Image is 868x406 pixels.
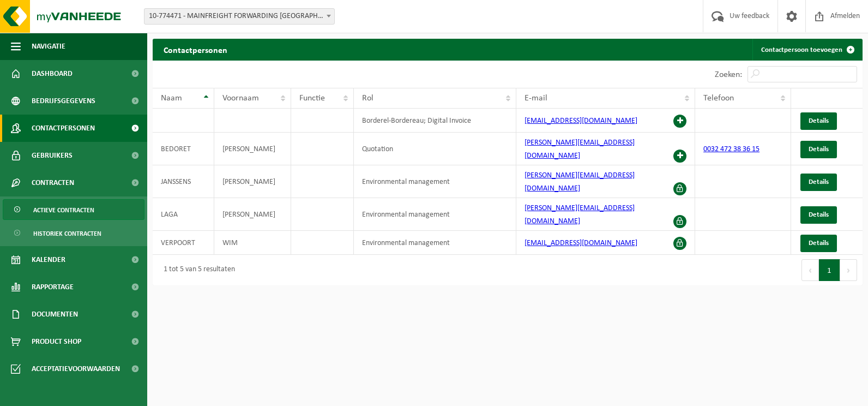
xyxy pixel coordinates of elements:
span: 10-774471 - MAINFREIGHT FORWARDING BELGIUM - ZWIJNAARDE [144,9,334,24]
td: [PERSON_NAME] [214,165,291,198]
td: VERPOORT [153,231,214,255]
a: Details [800,112,837,130]
a: [PERSON_NAME][EMAIL_ADDRESS][DOMAIN_NAME] [525,139,635,160]
a: 0032 472 38 36 15 [703,145,759,153]
span: Gebruikers [32,142,73,169]
td: Environmental management [354,231,516,255]
span: Voornaam [222,94,259,103]
span: Details [809,146,829,153]
button: Previous [801,259,819,281]
div: 1 tot 5 van 5 resultaten [158,260,235,280]
span: Acceptatievoorwaarden [32,355,120,383]
a: Details [800,235,837,252]
label: Zoeken: [715,70,742,79]
a: Contactpersoon toevoegen [752,39,861,61]
span: Details [809,117,829,124]
span: Product Shop [32,328,81,355]
span: Telefoon [703,94,734,103]
td: Quotation [354,133,516,165]
span: Rapportage [32,273,74,301]
span: Contracten [32,169,74,196]
td: [PERSON_NAME] [214,198,291,231]
span: Naam [161,94,182,103]
td: Environmental management [354,198,516,231]
a: Details [800,206,837,224]
a: Historiek contracten [3,223,144,243]
a: Details [800,174,837,191]
span: Details [809,211,829,218]
a: [EMAIL_ADDRESS][DOMAIN_NAME] [525,239,637,247]
td: Environmental management [354,165,516,198]
span: Historiek contracten [33,223,101,244]
span: Navigatie [32,33,65,60]
span: Details [809,240,829,247]
span: Bedrijfsgegevens [32,87,95,115]
span: Documenten [32,301,78,328]
a: Actieve contracten [3,199,144,220]
span: Dashboard [32,60,73,87]
span: Kalender [32,246,65,273]
a: [PERSON_NAME][EMAIL_ADDRESS][DOMAIN_NAME] [525,171,635,193]
button: 1 [819,259,840,281]
td: JANSSENS [153,165,214,198]
span: Details [809,178,829,186]
span: Rol [362,94,373,103]
span: E-mail [525,94,547,103]
span: Actieve contracten [33,200,94,220]
span: Functie [299,94,325,103]
button: Next [840,259,857,281]
td: Borderel-Bordereau; Digital Invoice [354,109,516,133]
td: WIM [214,231,291,255]
a: Details [800,141,837,158]
a: [PERSON_NAME][EMAIL_ADDRESS][DOMAIN_NAME] [525,204,635,225]
td: BEDORET [153,133,214,165]
h2: Contactpersonen [153,39,238,60]
td: LAGA [153,198,214,231]
td: [PERSON_NAME] [214,133,291,165]
span: 10-774471 - MAINFREIGHT FORWARDING BELGIUM - ZWIJNAARDE [144,8,335,25]
span: Contactpersonen [32,115,95,142]
a: [EMAIL_ADDRESS][DOMAIN_NAME] [525,117,637,125]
